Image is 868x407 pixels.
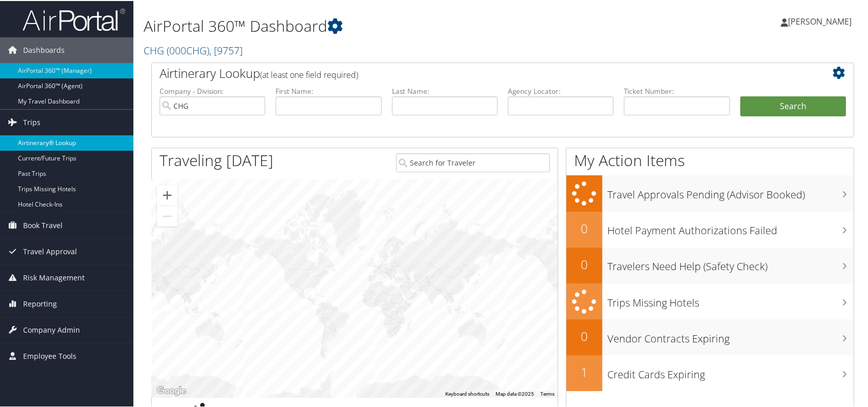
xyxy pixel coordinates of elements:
span: Book Travel [23,212,63,237]
h3: Hotel Payment Authorizations Failed [607,217,854,237]
span: ( 000CHG ) [167,43,209,56]
h3: Trips Missing Hotels [607,290,854,309]
span: Dashboards [23,36,65,62]
a: CHG [144,43,243,56]
span: , [ 9757 ] [209,43,243,56]
span: Company Admin [23,316,80,342]
a: 1Credit Cards Expiring [566,354,854,390]
button: Search [740,95,846,116]
span: [PERSON_NAME] [788,15,852,26]
label: Last Name: [392,85,498,95]
h2: 1 [566,362,602,380]
h3: Travelers Need Help (Safety Check) [607,253,854,273]
h1: My Action Items [566,149,854,170]
a: 0Travelers Need Help (Safety Check) [566,247,854,282]
h2: 0 [566,327,602,344]
h3: Vendor Contracts Expiring [607,325,854,345]
span: Map data ©2025 [496,390,534,396]
label: Ticket Number: [624,85,729,95]
button: Keyboard shortcuts [445,390,489,397]
a: [PERSON_NAME] [781,5,862,36]
h2: 0 [566,219,602,236]
label: Agency Locator: [508,85,614,95]
label: Company - Division: [160,85,265,95]
h3: Credit Cards Expiring [607,361,854,381]
a: 0Vendor Contracts Expiring [566,318,854,354]
span: Risk Management [23,264,85,290]
a: Travel Approvals Pending (Advisor Booked) [566,174,854,211]
h3: Travel Approvals Pending (Advisor Booked) [607,181,854,201]
span: (at least one field required) [260,68,358,79]
button: Zoom out [157,205,177,226]
h1: Traveling [DATE] [160,149,273,170]
a: Terms (opens in new tab) [540,390,555,396]
span: Reporting [23,290,57,316]
img: airportal-logo.png [23,7,125,31]
span: Trips [23,109,41,134]
button: Zoom in [157,184,177,205]
h1: AirPortal 360™ Dashboard [144,14,622,36]
a: Trips Missing Hotels [566,282,854,319]
span: Employee Tools [23,342,76,368]
a: 0Hotel Payment Authorizations Failed [566,211,854,247]
input: Search for Traveler [396,152,550,171]
img: Google [154,383,188,397]
h2: 0 [566,255,602,272]
span: Travel Approval [23,238,77,263]
label: First Name: [275,85,381,95]
h2: Airtinerary Lookup [160,64,787,81]
a: Open this area in Google Maps (opens a new window) [154,383,188,397]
